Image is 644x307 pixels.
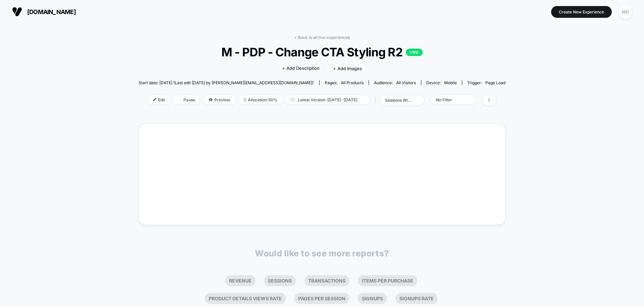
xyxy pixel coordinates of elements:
span: M - PDP - Change CTA Styling R2 [157,45,487,59]
div: Trigger: [467,80,505,85]
p: Would like to see more reports? [255,248,389,258]
div: Pages: [325,80,364,85]
span: Pause [173,95,200,104]
div: Audience: [374,80,416,85]
span: Preview [204,95,235,104]
img: edit [153,98,156,101]
span: | [373,95,380,105]
span: Latest Version: [DATE] - [DATE] [286,95,370,104]
li: Signups Rate [395,293,438,304]
p: LIVE [406,49,423,56]
div: sessions with impression [385,98,412,103]
span: Edit [148,95,170,104]
button: Create New Experience [551,6,612,18]
img: Visually logo [12,7,22,17]
img: rebalance [244,98,246,102]
li: Sessions [264,275,296,286]
span: Device: [421,80,462,85]
span: + Add Images [333,66,362,71]
a: < Back to all live experiences [294,35,350,40]
li: Signups [358,293,387,304]
span: [DOMAIN_NAME] [27,8,76,15]
div: MD [619,5,632,18]
li: Items Per Purchase [358,275,417,286]
img: calendar [291,98,294,101]
span: All Visitors [396,80,416,85]
li: Pages Per Session [294,293,350,304]
span: Allocation: 50% [238,95,282,104]
button: MD [617,5,634,19]
span: all products [341,80,364,85]
div: No Filter [436,97,463,102]
span: mobile [444,80,457,85]
span: + Add Description [282,65,320,72]
span: Page Load [485,80,505,85]
span: Start date: [DATE] (Last edit [DATE] by [PERSON_NAME][EMAIL_ADDRESS][DOMAIN_NAME]) [139,80,314,85]
button: [DOMAIN_NAME] [10,6,78,17]
li: Transactions [304,275,350,286]
li: Product Details Views Rate [205,293,286,304]
li: Revenue [225,275,256,286]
